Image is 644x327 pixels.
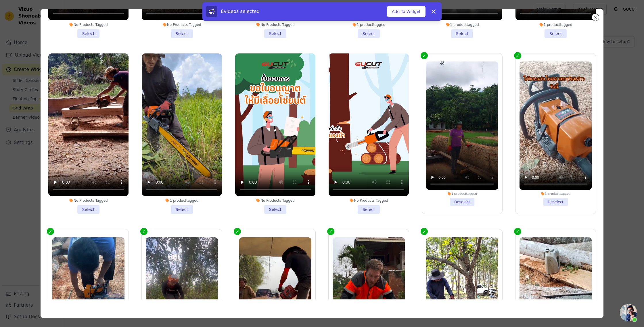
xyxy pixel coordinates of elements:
div: No Products Tagged [235,198,315,203]
div: 1 product tagged [515,22,596,27]
div: v 4.0.25 [16,9,28,14]
div: 1 product tagged [426,192,498,196]
img: logo_orange.svg [9,9,14,14]
div: No Products Tagged [329,198,409,203]
img: tab_keywords_by_traffic_grey.svg [58,33,63,38]
div: Domain: [DOMAIN_NAME] [15,15,63,20]
div: No Products Tagged [48,22,129,27]
div: 1 product tagged [142,198,222,203]
div: Domain Overview [23,34,51,38]
img: website_grey.svg [9,15,14,20]
div: Keywords by Traffic [64,34,95,38]
div: No Products Tagged [48,198,129,203]
div: No Products Tagged [235,22,315,27]
div: 1 product tagged [422,22,502,27]
a: คำแนะนำเมื่อวางเมาส์เหนือปุ่มเปิด [620,304,637,321]
img: tab_domain_overview_orange.svg [17,33,21,38]
div: No Products Tagged [142,22,222,27]
button: Add To Widget [387,6,425,17]
div: 1 product tagged [329,22,409,27]
div: 1 product tagged [520,192,592,196]
span: 8 videos selected [221,9,260,14]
